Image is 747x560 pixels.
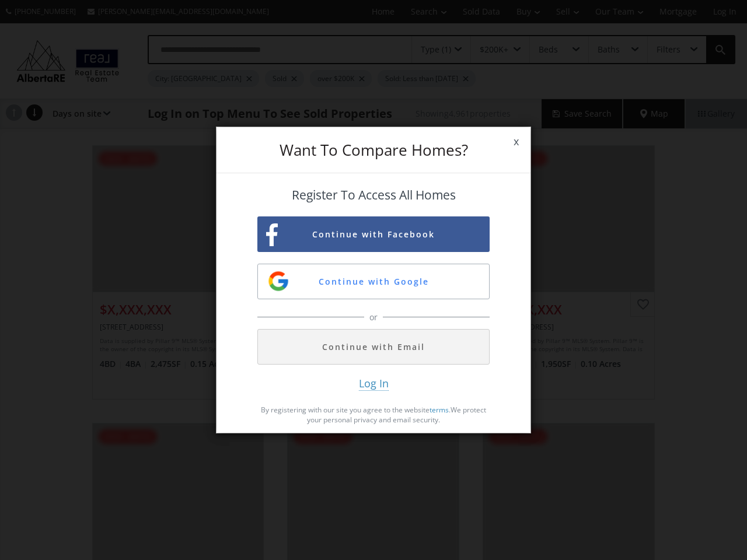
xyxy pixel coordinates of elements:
img: google-sign-up [267,269,290,293]
span: Log In [359,376,389,391]
span: or [366,311,381,323]
span: x [502,125,530,158]
button: Continue with Facebook [257,216,490,252]
h4: Register To Access All Homes [257,188,490,202]
button: Continue with Google [257,264,490,299]
img: facebook-sign-up [266,223,278,246]
button: Continue with Email [257,329,490,365]
a: terms [430,405,449,415]
h3: Want To Compare Homes? [257,142,490,157]
p: By registering with our site you agree to the website . We protect your personal privacy and emai... [257,405,490,425]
